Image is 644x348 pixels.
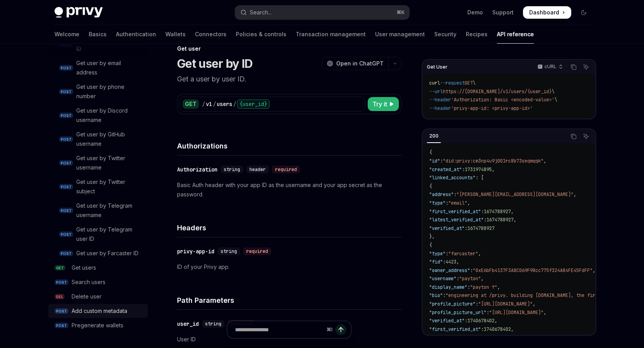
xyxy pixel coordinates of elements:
span: { [429,242,432,248]
div: Get user by phone number [76,82,143,101]
span: , [574,191,576,198]
a: Policies & controls [236,25,286,44]
button: Ask AI [581,131,591,141]
span: POST [54,279,68,285]
a: POSTAdd custom metadata [48,304,148,318]
span: "did:privy:cm3np4u9j001rc8b73seqmqqk" [443,158,544,164]
span: "created_at" [429,166,462,173]
span: : [484,217,486,223]
span: 1740678402 [467,318,495,324]
a: Recipes [466,25,488,44]
span: 'privy-app-id: <privy-app-id>' [451,105,533,111]
a: API reference [497,25,534,44]
span: POST [54,323,68,329]
span: 4423 [446,259,456,265]
span: , [544,158,546,164]
span: "profile_picture" [429,301,476,307]
span: --url [429,88,443,95]
span: "latest_verified_at" [429,217,484,223]
span: POST [59,65,73,71]
a: POSTGet user by Discord username [48,104,148,127]
div: Search... [250,8,272,17]
span: \ [473,80,476,86]
button: Open in ChatGPT [322,57,388,70]
span: "fid" [429,259,443,265]
span: , [478,251,481,257]
span: POST [59,231,73,237]
span: curl [429,80,440,86]
span: POST [59,184,73,190]
a: Welcome [54,25,79,44]
h4: Headers [177,223,402,233]
span: "bio" [429,292,443,299]
div: {user_id} [237,99,270,109]
span: \ [552,88,555,95]
span: "first_verified_at" [429,326,481,332]
span: : [456,276,459,282]
span: "[URL][DOMAIN_NAME]" [478,301,533,307]
span: : [481,326,484,332]
div: Get user by Telegram user ID [76,225,143,244]
a: POSTSearch users [48,275,148,289]
input: Ask a question... [235,321,323,338]
div: Get user by email address [76,58,143,77]
div: Get user by Telegram username [76,201,143,220]
span: "id" [429,158,440,164]
h4: Path Parameters [177,295,402,306]
span: : [446,200,448,206]
button: Toggle dark mode [577,6,590,19]
span: , [514,217,516,223]
span: , [511,326,514,332]
span: : [476,301,478,307]
div: Search users [72,277,105,287]
span: "[PERSON_NAME][EMAIL_ADDRESS][DOMAIN_NAME]" [456,191,574,198]
span: : [481,208,484,215]
span: GET [465,80,473,86]
span: , [497,284,500,290]
h4: Authorizations [177,141,402,151]
a: Demo [467,9,483,16]
span: Get User [427,64,447,70]
a: Support [492,9,514,16]
p: Basic Auth header with your app ID as the username and your app secret as the password. [177,180,402,199]
span: POST [59,160,73,166]
img: dark logo [54,7,103,18]
span: DEL [54,294,65,300]
button: Copy the contents from the code block [569,62,579,72]
span: 1740678402 [484,326,511,332]
span: , [593,267,595,274]
span: : [465,318,467,324]
span: POST [59,208,73,214]
button: Ask AI [581,62,591,72]
a: Basics [89,25,107,44]
h1: Get user by ID [177,57,253,71]
a: POSTPregenerate wallets [48,318,148,332]
p: cURL [544,64,556,70]
div: Get user by Twitter subject [76,177,143,196]
span: : [ [476,175,484,181]
span: "payton" [459,276,481,282]
span: header [249,166,266,173]
a: Transaction management [296,25,366,44]
span: 1731974895 [465,166,492,173]
span: Try it [372,99,387,109]
span: : [440,158,443,164]
span: : [446,251,448,257]
a: Authentication [116,25,156,44]
a: POSTGet user by Twitter username [48,151,148,175]
div: v1 [206,100,212,108]
span: ⌘ K [397,9,405,16]
span: 1674788927 [486,217,514,223]
a: GETGet users [48,261,148,275]
span: POST [59,136,73,142]
span: , [495,318,497,324]
div: Get user by GitHub username [76,130,143,148]
span: \ [555,97,557,103]
span: "type" [429,251,446,257]
div: Authorization [177,166,218,173]
a: POSTGet user by GitHub username [48,127,148,151]
div: required [272,166,300,173]
span: , [511,208,514,215]
a: Wallets [165,25,186,44]
span: "verified_at" [429,225,465,231]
